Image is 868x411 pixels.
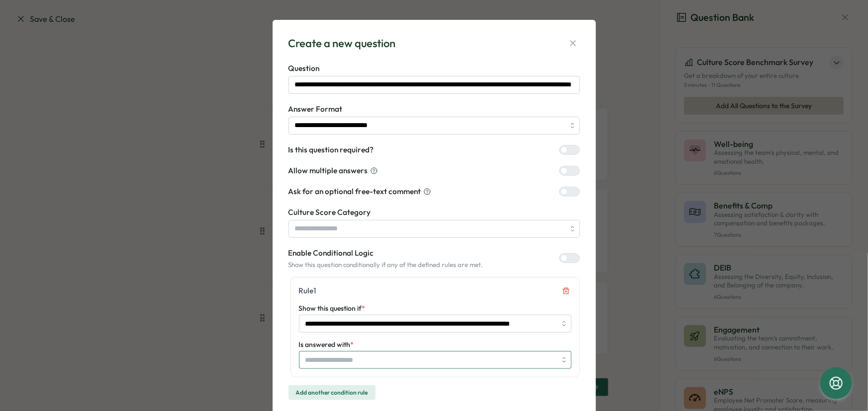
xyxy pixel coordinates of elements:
label: Enable Conditional Logic [289,248,483,259]
p: Show this question conditionally if any of the defined rules are met. [289,261,483,270]
label: Question [289,63,580,74]
span: Ask for an optional free-text comment [289,186,421,197]
label: Answer Format [289,104,580,115]
label: Culture Score Category [289,207,580,218]
span: Add another condition rule [296,386,368,400]
p: Rule 1 [299,285,316,296]
span: Allow multiple answers [289,165,368,176]
div: Create a new question [289,36,396,51]
button: Remove condition rule 1 [561,285,572,296]
label: Show this question if [299,303,366,314]
label: Is answered with [299,340,354,350]
button: Add another condition rule [289,385,376,400]
label: Is this question required? [289,144,374,155]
